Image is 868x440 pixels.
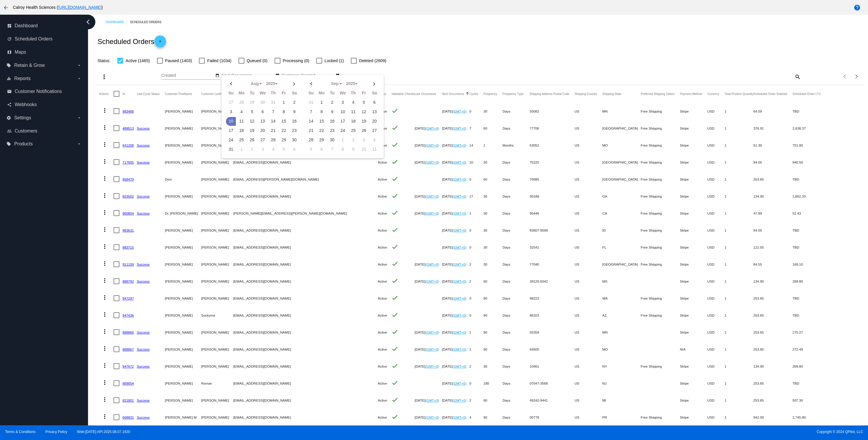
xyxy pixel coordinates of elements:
button: Change sorting for CustomerFirstName [165,92,192,96]
input: Customer Created [282,73,334,78]
mat-cell: 0 [469,239,483,256]
mat-cell: Dr. [PERSON_NAME] [165,205,201,222]
button: Change sorting for Frequency [483,92,497,96]
a: (GMT+0) [425,262,439,266]
mat-cell: US [574,120,602,137]
mat-cell: 1 [725,171,753,188]
mat-cell: 1 [725,103,753,120]
button: Change sorting for NextOccurrenceUtc [442,92,464,96]
mat-cell: Days [502,290,529,307]
mat-cell: [DATE] [414,188,442,205]
mat-cell: 1 [483,137,502,154]
mat-cell: USD [707,137,725,154]
button: Change sorting for ShippingState [602,92,621,96]
mat-cell: 75225 [529,154,574,171]
mat-cell: 64.59 [753,103,792,120]
mat-cell: Days [502,171,529,188]
span: Customers [15,128,37,134]
mat-cell: 32541 [529,239,574,256]
mat-cell: Stripe [680,103,707,120]
mat-cell: 52.43 [792,205,826,222]
mat-cell: 98223 [529,290,574,307]
mat-cell: [EMAIL_ADDRESS][PERSON_NAME][DOMAIN_NAME] [233,171,378,188]
mat-cell: CA [602,205,641,222]
mat-cell: 39120-5042 [529,273,574,290]
i: email [7,89,12,94]
mat-cell: 30 [483,154,502,171]
mat-cell: US [574,137,602,154]
mat-cell: Free Shipping [641,137,680,154]
mat-cell: 169.10 [792,256,826,273]
mat-cell: [PERSON_NAME] [165,188,201,205]
i: update [7,37,12,41]
mat-cell: Days [502,222,529,239]
mat-icon: help [854,4,861,11]
mat-cell: Stripe [680,120,707,137]
mat-cell: 30 [483,188,502,205]
mat-cell: US [574,256,602,273]
span: Webhooks [15,102,37,107]
a: (GMT+0) [425,194,439,198]
mat-cell: 0 [469,103,483,120]
a: (GMT+0) [453,296,466,300]
mat-cell: MO [602,137,641,154]
span: Dashboard [15,23,38,28]
mat-cell: 77706 [529,120,574,137]
mat-cell: [PERSON_NAME] [201,154,233,171]
mat-cell: [PERSON_NAME] [165,256,201,273]
a: (GMT+0) [453,126,466,130]
mat-icon: more_vert [101,175,108,182]
mat-cell: 83607-9090 [529,222,574,239]
button: Change sorting for CustomerLastName [201,92,228,96]
mat-cell: [DATE] [414,205,442,222]
mat-cell: ID [602,222,641,239]
mat-cell: [EMAIL_ADDRESS][DOMAIN_NAME] [233,239,378,256]
mat-cell: 30 [483,222,502,239]
mat-cell: 10 [469,154,483,171]
button: Change sorting for LifetimeValue [792,92,820,96]
mat-cell: 376.91 [753,120,792,137]
a: update Scheduled Orders [7,34,82,44]
mat-cell: [GEOGRAPHIC_DATA] [602,120,641,137]
mat-cell: 940.50 [792,154,826,171]
mat-cell: Free Shipping [641,290,680,307]
mat-cell: Days [502,256,529,273]
mat-cell: 122.55 [753,239,792,256]
mat-cell: [PERSON_NAME] [165,239,201,256]
mat-icon: more_vert [101,226,108,233]
mat-cell: [GEOGRAPHIC_DATA] [602,256,641,273]
mat-cell: [PERSON_NAME] [165,307,201,324]
mat-cell: 1 [725,188,753,205]
mat-cell: 51.30 [753,137,792,154]
a: people_outline Customers [7,126,82,136]
mat-cell: [DATE] [442,154,469,171]
mat-icon: more_vert [101,141,108,148]
mat-cell: 84.55 [753,256,792,273]
mat-cell: USD [707,290,725,307]
mat-cell: Days [502,188,529,205]
mat-icon: more_vert [101,192,108,199]
mat-cell: 30 [483,256,502,273]
i: people_outline [7,129,12,133]
mat-cell: USD [707,154,725,171]
a: 641208 [122,143,134,147]
mat-cell: USD [707,273,725,290]
mat-cell: 60 [483,273,502,290]
a: Success [137,262,150,266]
mat-cell: 1 [725,239,753,256]
mat-cell: [DATE] [414,154,442,171]
mat-cell: USD [707,205,725,222]
a: 489513 [122,126,134,130]
mat-icon: more_vert [101,107,108,114]
mat-cell: US [574,222,602,239]
mat-cell: 0 [469,290,483,307]
mat-cell: 77040 [529,256,574,273]
mat-cell: TBD [792,103,826,120]
mat-cell: 1 [725,205,753,222]
a: Success [137,194,150,198]
mat-cell: [PERSON_NAME][EMAIL_ADDRESS][PERSON_NAME][DOMAIN_NAME] [233,205,378,222]
mat-cell: [EMAIL_ADDRESS][DOMAIN_NAME] [233,256,378,273]
mat-cell: [DATE] [442,239,469,256]
mat-cell: TBD [792,239,826,256]
mat-cell: [PERSON_NAME] [201,290,233,307]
